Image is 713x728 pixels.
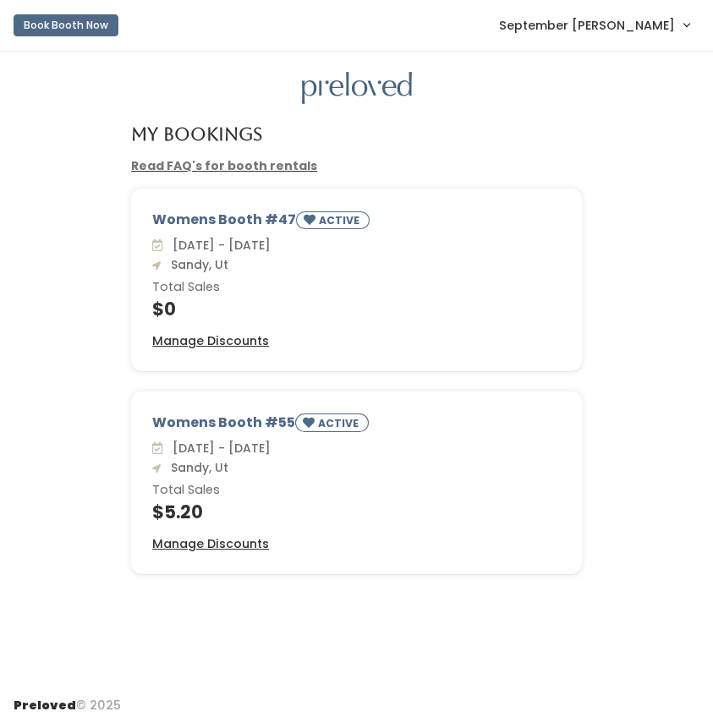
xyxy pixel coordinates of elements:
div: Womens Booth #47 [152,210,561,236]
a: Manage Discounts [152,535,269,553]
h4: $5.20 [152,502,561,522]
a: September [PERSON_NAME] [482,7,706,43]
u: Manage Discounts [152,332,269,349]
h6: Total Sales [152,484,561,497]
u: Manage Discounts [152,535,269,552]
span: September [PERSON_NAME] [499,16,675,35]
img: preloved logo [302,72,412,105]
div: © 2025 [14,683,121,714]
h4: My Bookings [131,124,262,144]
a: Manage Discounts [152,332,269,350]
span: [DATE] - [DATE] [166,440,271,457]
span: Sandy, Ut [164,459,228,476]
a: Read FAQ's for booth rentals [131,157,317,174]
div: Womens Booth #55 [152,413,561,439]
span: [DATE] - [DATE] [166,237,271,254]
small: ACTIVE [318,416,362,430]
span: Sandy, Ut [164,256,228,273]
button: Book Booth Now [14,14,118,36]
h4: $0 [152,299,561,319]
span: Preloved [14,697,76,714]
small: ACTIVE [319,213,363,227]
a: Book Booth Now [14,7,118,44]
h6: Total Sales [152,281,561,294]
